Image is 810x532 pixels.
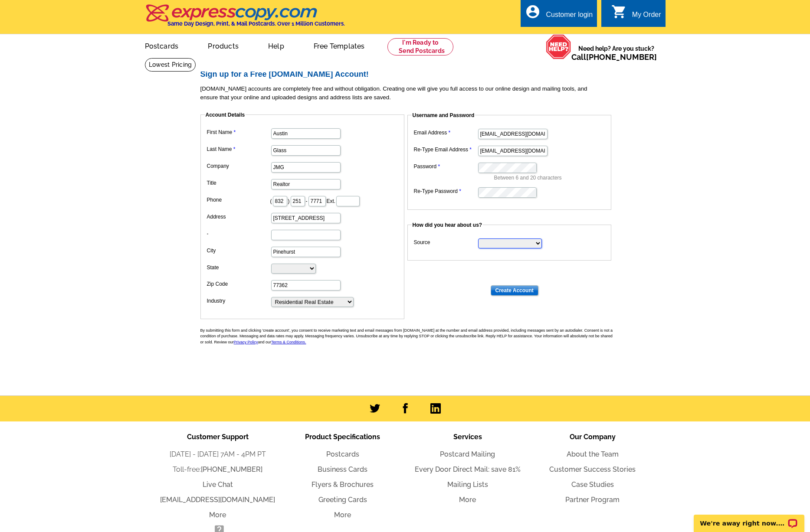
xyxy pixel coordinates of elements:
a: Every Door Direct Mail: save 81% [415,465,521,473]
a: Mailing Lists [447,480,488,489]
legend: How did you hear about us? [412,221,483,229]
label: - [207,230,270,238]
dd: ( ) - Ext. [205,194,400,207]
label: Re-Type Password [414,187,477,195]
a: Greeting Cards [318,496,367,504]
a: Products [194,35,253,55]
a: [PHONE_NUMBER] [201,465,262,473]
legend: Username and Password [412,111,476,119]
a: Help [254,35,298,55]
a: Flyers & Brochures [312,480,374,489]
span: Call [571,52,657,62]
p: By submitting this form and clicking 'create account', you consent to receive marketing text and ... [200,328,617,346]
iframe: LiveChat chat widget [688,505,810,532]
a: More [334,511,351,519]
span: Need help? Are you stuck? [571,44,661,62]
label: Source [414,238,477,246]
input: Create Account [491,285,538,296]
a: [EMAIL_ADDRESS][DOMAIN_NAME] [160,496,275,504]
a: Postcards [131,35,193,55]
div: Customer login [546,11,593,23]
a: Case Studies [571,480,614,489]
label: Email Address [414,129,477,137]
img: help [546,34,571,59]
span: Product Specifications [305,433,380,441]
li: [DATE] - [DATE] 7AM - 4PM PT [155,449,280,460]
label: City [207,247,270,255]
a: Same Day Design, Print, & Mail Postcards. Over 1 Million Customers. [145,10,345,27]
label: Zip Code [207,280,270,288]
div: My Order [632,11,661,23]
h2: Sign up for a Free [DOMAIN_NAME] Account! [200,70,617,79]
a: About the Team [567,450,619,458]
li: Toll-free: [155,464,280,475]
label: Password [414,163,477,170]
span: Customer Support [187,433,249,441]
label: Title [207,179,270,187]
i: account_circle [525,4,541,20]
a: Privacy Policy [234,340,258,344]
a: Business Cards [318,465,367,473]
label: Industry [207,297,270,305]
p: [DOMAIN_NAME] accounts are completely free and without obligation. Creating one will give you ful... [200,85,617,102]
span: Services [453,433,482,441]
a: Postcard Mailing [440,450,495,458]
h4: Same Day Design, Print, & Mail Postcards. Over 1 Million Customers. [167,20,345,27]
a: More [459,496,476,504]
a: shopping_cart My Order [611,10,661,20]
a: Customer Success Stories [549,465,636,473]
legend: Account Details [205,111,246,119]
label: Last Name [207,145,270,153]
a: Terms & Conditions. [271,340,306,344]
a: More [209,511,226,519]
a: account_circle Customer login [525,10,593,20]
span: Our Company [570,433,616,441]
a: Free Templates [300,35,379,55]
a: [PHONE_NUMBER] [586,52,657,62]
a: Partner Program [565,496,620,504]
a: Live Chat [203,480,233,489]
label: First Name [207,128,270,136]
label: Address [207,213,270,221]
label: Company [207,162,270,170]
label: Phone [207,196,270,204]
p: Between 6 and 20 characters [494,174,607,182]
label: Re-Type Email Address [414,146,477,153]
label: State [207,264,270,271]
i: shopping_cart [611,4,627,20]
a: Postcards [326,450,359,458]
